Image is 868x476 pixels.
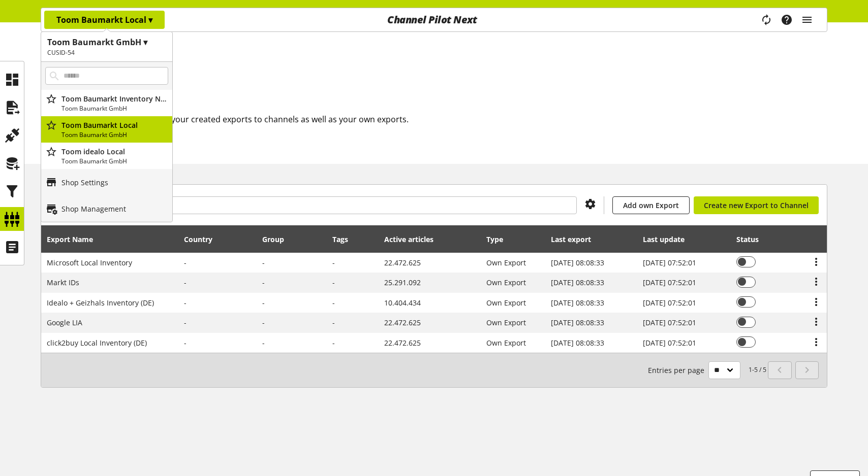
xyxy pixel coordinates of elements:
span: Microsoft Local Inventory [47,258,132,267]
span: - [184,298,187,308]
span: - [184,338,187,348]
p: Toom Baumarkt GmbH [61,130,168,140]
span: - [184,258,187,267]
p: Toom Baumarkt Local [56,14,152,26]
span: Markt IDs [47,278,79,287]
nav: main navigation [41,8,827,32]
div: Last update [643,234,695,245]
h2: Here you have an overview of your created exports to channels as well as your own exports. [56,113,827,125]
span: [DATE] 07:52:01 [643,258,696,267]
span: 22.472.625 [384,318,421,327]
p: Toom Baumarkt GmbH [61,157,168,166]
span: 22.472.625 [384,338,421,348]
a: Shop Management [41,195,172,222]
span: - [332,278,335,287]
span: ▾ [148,14,152,25]
span: - [332,338,335,348]
span: [DATE] 07:52:01 [643,338,696,348]
div: Tags [332,234,348,245]
span: Create new Export to Channel [704,200,809,211]
a: Shop Settings [41,169,172,195]
span: Own Export [486,338,526,348]
span: Google LIA [47,318,82,327]
span: [DATE] 08:08:33 [551,298,604,308]
p: Toom Baumarkt Inventory New Attribute Alert [61,93,168,104]
span: [DATE] 08:08:33 [551,318,604,327]
span: - [184,318,187,327]
a: Create new Export to Channel [694,196,819,214]
span: 10.404.434 [384,298,421,308]
div: Export Name [47,234,103,245]
div: Group [262,234,294,245]
span: Idealo + Geizhals Inventory (DE) [47,298,154,308]
div: Status [736,234,769,245]
h2: CUSID-54 [47,48,166,57]
p: Shop Settings [61,177,108,188]
span: - [332,318,335,327]
span: - [332,258,335,267]
small: 1-5 / 5 [648,361,766,379]
span: [DATE] 08:08:33 [551,258,604,267]
span: click2buy Local Inventory (DE) [47,338,147,348]
span: Own Export [486,258,526,267]
a: Add own Export [612,196,690,214]
div: Type [486,234,513,245]
p: Shop Management [61,203,126,214]
span: - [184,278,187,287]
span: Entries per page [648,365,708,376]
span: [DATE] 07:52:01 [643,278,696,287]
div: Active articles [384,234,444,245]
span: [DATE] 07:52:01 [643,318,696,327]
div: Last export [551,234,601,245]
span: - [332,298,335,308]
div: Country [184,234,223,245]
span: 22.472.625 [384,258,421,267]
span: Own Export [486,318,526,327]
span: [DATE] 08:08:33 [551,338,604,348]
p: Toom Baumarkt GmbH [61,104,168,113]
span: [DATE] 08:08:33 [551,278,604,287]
span: Own Export [486,278,526,287]
span: Add own Export [623,200,679,211]
span: Own Export [486,298,526,308]
p: Toom Baumarkt Local [61,120,168,130]
span: [DATE] 07:52:01 [643,298,696,308]
p: Toom idealo Local [61,146,168,157]
span: 25.291.092 [384,278,421,287]
h1: Toom Baumarkt GmbH ▾ [47,36,166,48]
